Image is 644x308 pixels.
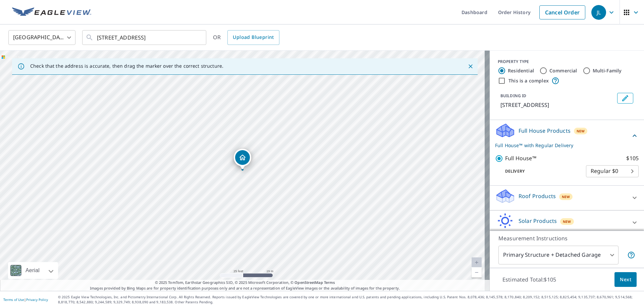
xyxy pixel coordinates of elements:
div: Primary Structure + Detached Garage [498,246,619,264]
p: Estimated Total: $105 [497,272,561,287]
a: Privacy Policy [26,297,48,302]
p: [STREET_ADDRESS] [500,101,614,109]
label: This is a complex [508,77,549,84]
a: Terms [324,280,335,285]
a: Cancel Order [539,5,585,19]
label: Multi-Family [593,67,622,74]
div: Solar ProductsNew [495,213,639,232]
div: Aerial [23,262,42,279]
a: OpenStreetMap [294,280,323,285]
span: New [562,194,570,199]
p: Roof Products [519,192,556,200]
a: Terms of Use [3,297,24,302]
div: Regular $0 [586,162,639,181]
a: Upload Blueprint [227,30,279,45]
p: © 2025 Eagle View Technologies, Inc. and Pictometry International Corp. All Rights Reserved. Repo... [58,295,641,305]
span: Your report will include the primary structure and a detached garage if one exists. [627,251,635,259]
div: OR [213,30,279,45]
span: Upload Blueprint [233,33,274,42]
div: Aerial [8,262,58,279]
span: Next [620,275,631,284]
div: [GEOGRAPHIC_DATA] [8,28,75,47]
p: Check that the address is accurate, then drag the marker over the correct structure. [30,63,223,69]
p: Full House™ with Regular Delivery [495,142,631,149]
div: Full House ProductsNewFull House™ with Regular Delivery [495,123,639,149]
p: $105 [626,154,639,163]
span: © 2025 TomTom, Earthstar Geographics SIO, © 2025 Microsoft Corporation, © [155,280,335,286]
span: New [563,219,571,224]
button: Edit building 1 [617,93,633,104]
span: New [577,128,585,134]
a: Current Level 20, Zoom Out [472,267,482,278]
p: Delivery [495,168,586,174]
p: Solar Products [519,217,557,225]
p: Measurement Instructions [498,234,635,242]
button: Next [614,272,637,287]
div: Dropped pin, building 1, Residential property, 3569 Elmhurst Ave Pittsburgh, PA 15212 [234,149,251,170]
p: Full House™ [505,154,536,163]
img: EV Logo [12,7,91,17]
p: BUILDING ID [500,93,526,99]
a: Current Level 20, Zoom In Disabled [472,257,482,267]
label: Residential [508,67,534,74]
div: PROPERTY TYPE [498,59,636,65]
label: Commercial [549,67,577,74]
p: Full House Products [519,127,571,135]
div: JL [591,5,606,20]
p: | [3,298,48,302]
input: Search by address or latitude-longitude [97,28,193,47]
button: Close [466,62,475,71]
div: Roof ProductsNew [495,188,639,207]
